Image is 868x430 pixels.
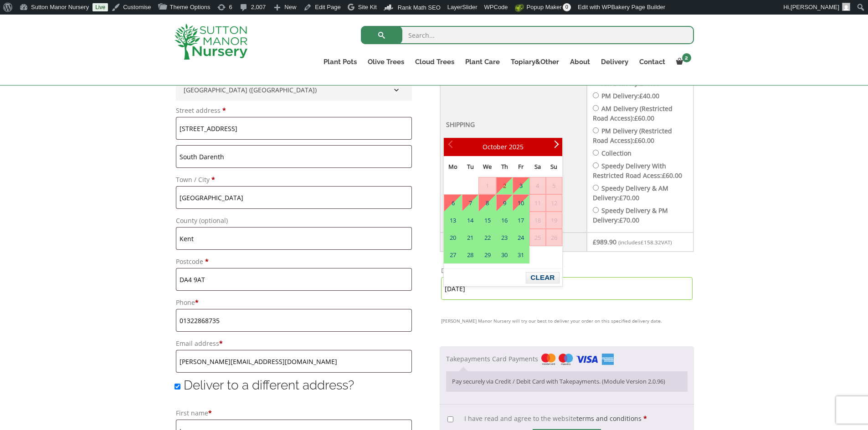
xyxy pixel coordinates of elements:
[593,238,596,246] span: £
[634,136,654,145] bdi: 60.00
[176,78,412,101] span: Country/Region
[563,3,571,11] span: 0
[513,229,529,246] td: Available Deliveries60
[479,195,496,211] a: 8
[496,246,513,263] td: Available Deliveries60
[618,239,672,246] small: (includes VAT)
[619,216,623,224] span: £
[176,407,412,420] label: First name
[483,142,507,151] span: October
[478,212,496,229] td: Available Deliveries60
[410,56,460,68] a: Cloud Trees
[448,162,457,171] span: Monday
[530,212,545,228] span: 18
[176,214,412,227] label: County
[478,246,496,263] td: Available Deliveries60
[513,212,529,229] td: Available Deliveries60
[671,56,694,68] a: 2
[662,171,666,180] span: £
[530,229,545,246] span: 25
[593,104,673,122] label: AM Delivery (Restricted Road Access):
[441,277,693,300] input: Choose a Delivery Date
[176,104,412,117] label: Street address
[501,162,508,171] span: Thursday
[497,177,512,194] a: 2
[444,212,462,228] a: 13
[530,195,545,211] span: 11
[596,56,634,68] a: Delivery
[444,229,462,246] td: Available Deliveries60
[175,384,180,390] input: Deliver to a different address?
[593,206,668,224] label: Speedy Delivery & PM Delivery:
[513,194,529,212] td: Available Deliveries59
[483,162,492,171] span: Wednesday
[546,177,562,194] span: 5
[550,162,557,171] span: Sunday
[513,177,529,194] td: Available Deliveries59
[496,177,513,194] td: Available Deliveries59
[444,212,462,229] td: Available Deliveries60
[462,195,478,211] a: 7
[199,216,228,225] span: (optional)
[180,82,407,97] span: United Kingdom (UK)
[530,177,545,194] span: 4
[619,193,639,202] bdi: 70.00
[92,3,108,11] a: Live
[497,229,512,246] a: 23
[444,247,462,263] a: 27
[462,212,478,228] a: 14
[634,136,638,145] span: £
[462,229,478,246] a: 21
[444,195,462,211] a: 6
[176,337,412,350] label: Email address
[479,177,496,194] span: 1
[546,195,562,211] span: 12
[497,212,512,228] a: 16
[565,56,596,68] a: About
[441,315,693,326] small: [PERSON_NAME] Manor Nursery will try our best to deliver your order on this specified delivery date.
[634,114,638,122] span: £
[460,56,505,68] a: Plant Care
[634,114,654,122] bdi: 60.00
[641,239,644,246] span: £
[318,56,362,68] a: Plant Pots
[447,416,453,422] input: I have read and agree to the websiteterms and conditions *
[176,296,412,309] label: Phone
[176,255,412,268] label: Postcode
[464,414,642,423] span: I have read and agree to the website
[513,195,529,211] a: 10
[362,56,410,68] a: Olive Trees
[593,126,672,145] label: PM Delivery (Restricted Road Access):
[601,149,632,157] label: Collection
[513,177,529,194] a: 3
[643,414,647,423] abbr: required
[496,229,513,246] td: Available Deliveries60
[176,145,412,168] input: Apartment, suite, unit, etc. (optional)
[361,26,694,44] input: Search...
[791,4,839,10] span: [PERSON_NAME]
[639,91,659,100] bdi: 40.00
[462,247,478,263] a: 28
[444,246,462,263] td: Available Deliveries60
[479,247,496,263] a: 29
[462,229,478,246] td: Available Deliveries60
[448,143,455,151] span: Prev
[467,162,474,171] span: Tuesday
[176,117,412,140] input: House number and street name
[534,162,541,171] span: Saturday
[513,246,529,263] td: Available Deliveries60
[446,354,614,363] label: Takepayments Card Payments
[176,173,412,186] label: Town / City
[444,229,462,246] a: 20
[541,354,614,365] img: Takepayments Card Payments
[641,239,661,246] span: 158.32
[497,247,512,263] a: 30
[441,264,693,277] label: Delivery Date
[496,194,513,212] td: Available Deliveries59
[440,233,587,252] th: Total
[576,414,642,423] a: terms and conditions
[479,212,496,228] a: 15
[509,142,524,151] span: 2025
[452,377,682,386] p: Pay securely via Credit / Debit Card with Takepayments. (Module Version 2.0.96)
[462,194,478,212] td: Available Deliveries59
